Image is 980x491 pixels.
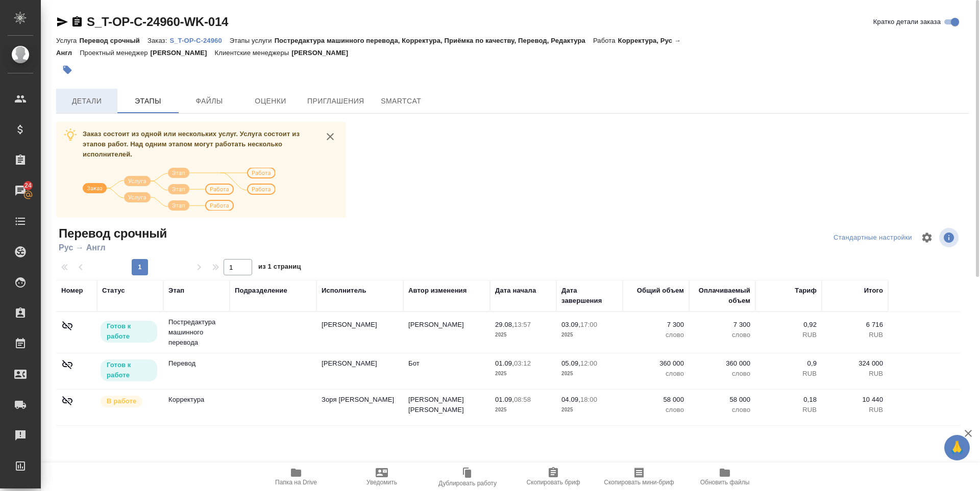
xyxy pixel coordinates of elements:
p: 01.09, [495,396,514,403]
p: RUB [761,369,817,379]
span: из 1 страниц [258,261,301,275]
div: Дата начала [495,286,536,296]
p: 2025 [495,405,551,415]
p: 2025 [495,330,551,340]
p: Перевод срочный [79,37,148,44]
td: [PERSON_NAME] [316,315,403,350]
p: Перевод [168,358,225,369]
p: 0,92 [761,320,817,330]
td: Зоря [PERSON_NAME] [316,390,403,425]
p: слово [694,330,750,340]
p: RUB [761,330,817,340]
span: Оценки [246,95,295,108]
button: Скопировать бриф [510,462,596,491]
p: Работа [593,37,618,44]
p: 13:57 [514,321,531,328]
p: 2025 [561,330,618,340]
p: слово [694,405,750,415]
p: [PERSON_NAME] [291,49,356,57]
span: Обновить файлы [700,479,750,486]
p: 29.08, [495,321,514,328]
p: 2025 [561,369,618,379]
p: 0,18 [761,395,817,405]
div: Этап [168,286,184,296]
p: S_T-OP-C-24960 [169,37,229,44]
p: 18:00 [580,396,597,403]
div: Дата завершения [561,286,618,306]
p: Готов к работе [107,360,151,380]
p: 58 000 [628,395,684,405]
p: В работе [107,396,136,406]
p: Заказ: [148,37,169,44]
span: 🙏 [948,437,966,458]
td: [PERSON_NAME] [403,315,490,350]
p: RUB [827,330,883,340]
p: 2025 [561,405,618,415]
a: S_T-OP-C-24960-WK-014 [87,15,228,29]
p: Клиентские менеджеры [215,49,292,57]
button: Скопировать ссылку для ЯМессенджера [56,16,68,28]
button: Скопировать мини-бриф [596,462,682,491]
p: 17:00 [580,321,597,328]
td: Бот [403,353,490,389]
p: слово [628,369,684,379]
div: Итого [864,286,883,296]
div: Тариф [795,286,817,296]
a: S_T-OP-C-24960 [169,36,229,44]
button: Добавить тэг [56,59,79,81]
span: Посмотреть информацию [939,228,961,247]
div: split button [831,230,915,246]
span: Детали [62,95,111,108]
span: SmartCat [377,95,426,108]
p: 360 000 [694,358,750,369]
p: 05.09, [561,359,580,367]
p: 7 300 [628,320,684,330]
span: 24 [18,180,38,191]
p: 7 300 [694,320,750,330]
span: Файлы [185,95,234,108]
span: Дублировать работу [438,480,497,487]
div: Исполнитель [322,286,366,296]
p: 03:12 [514,359,531,367]
p: 0,9 [761,358,817,369]
button: close [323,129,338,144]
td: [PERSON_NAME] [316,353,403,389]
p: 6 716 [827,320,883,330]
p: [PERSON_NAME] [151,49,215,57]
span: Рус → Англ [56,242,167,254]
td: [PERSON_NAME] [PERSON_NAME] [403,390,490,425]
p: слово [694,369,750,379]
p: Готов к работе [107,321,151,342]
p: 03.09, [561,321,580,328]
p: 01.09, [495,359,514,367]
p: Проектный менеджер [80,49,150,57]
p: 10 440 [827,395,883,405]
p: Этапы услуги [230,37,275,44]
span: Скопировать бриф [526,479,580,486]
span: Этапы [124,95,173,108]
button: 🙏 [944,435,970,460]
span: Уведомить [366,479,397,486]
span: Настроить таблицу [915,225,939,250]
p: 12:00 [580,359,597,367]
div: Автор изменения [408,286,467,296]
div: Номер [61,286,83,296]
div: Общий объем [637,286,684,296]
div: Оплачиваемый объем [694,286,750,306]
a: 24 [3,178,38,203]
div: Статус [102,286,125,296]
button: Обновить файлы [682,462,768,491]
p: RUB [761,405,817,415]
p: 324 000 [827,358,883,369]
p: слово [628,330,684,340]
p: 04.09, [561,396,580,403]
p: 2025 [495,369,551,379]
span: Приглашения [307,95,364,108]
div: Подразделение [235,286,287,296]
p: 08:58 [514,396,531,403]
button: Папка на Drive [253,462,339,491]
p: Корректура [168,395,225,405]
p: слово [628,405,684,415]
span: Скопировать мини-бриф [604,479,674,486]
p: 58 000 [694,395,750,405]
